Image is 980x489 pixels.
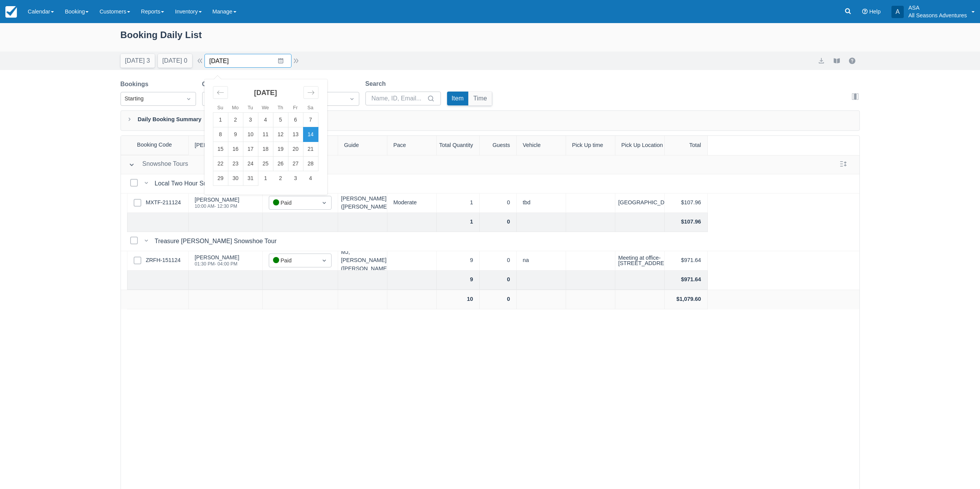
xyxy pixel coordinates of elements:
div: $971.64 [665,270,708,290]
div: Guide [338,136,387,155]
div: Moderate [387,194,437,213]
small: We [262,105,269,110]
label: Search [365,79,389,88]
div: 0 [480,194,517,213]
div: $971.64 [665,251,708,270]
div: 1 [437,213,480,232]
div: Meeting at office- [STREET_ADDRESS] [618,255,673,266]
button: export [817,56,826,65]
div: Paid [273,256,313,265]
div: Total Quantity [437,136,480,155]
td: Monday, December 9, 2024 [228,127,243,142]
td: Wednesday, December 11, 2024 [258,127,273,142]
small: Mo [232,105,239,110]
div: Vehicle [517,136,566,155]
div: 0 [480,290,517,309]
button: Item [447,92,469,105]
a: MXTF-211124 [146,199,181,207]
td: Thursday, December 12, 2024 [273,127,288,142]
td: Friday, December 13, 2024 [288,127,303,142]
div: Pick Up Location [615,136,665,155]
div: [GEOGRAPHIC_DATA] [615,194,665,213]
div: 10 [437,290,480,309]
span: Dropdown icon [185,95,193,103]
p: ASA [908,4,967,12]
button: Snowshoe Tours [126,158,191,172]
div: Pick Up time [566,136,615,155]
div: 10:00 AM - 12:30 PM [195,204,240,209]
small: Tu [248,105,253,110]
span: Dropdown icon [348,95,356,103]
div: Local Two Hour Snowshoe Tour [155,179,246,188]
td: Selected. Saturday, December 14, 2024 [303,127,318,142]
small: Su [217,105,223,110]
td: Monday, December 2, 2024 [228,113,243,127]
p: All Seasons Adventures [908,12,967,19]
div: Total [665,136,708,155]
div: 9 [437,270,480,290]
img: checkfront-main-nav-mini-logo.png [5,6,17,18]
td: Tuesday, December 3, 2024 [243,113,258,127]
td: Saturday, December 7, 2024 [303,113,318,127]
td: Friday, January 3, 2025 [288,171,303,186]
div: MJ, [PERSON_NAME] ([PERSON_NAME]) [338,251,387,270]
div: Move forward to switch to the next month. [303,86,318,99]
div: 0 [480,270,517,290]
i: Help [862,9,868,14]
button: Time [469,92,492,105]
div: [PERSON_NAME] [189,136,263,155]
td: Tuesday, December 10, 2024 [243,127,258,142]
td: Wednesday, January 1, 2025 [258,171,273,186]
td: Sunday, December 1, 2024 [213,113,228,127]
div: [PERSON_NAME] [195,197,240,202]
td: Tuesday, December 24, 2024 [243,157,258,171]
td: Monday, December 16, 2024 [228,142,243,157]
small: Fr [293,105,298,110]
div: Treasure [PERSON_NAME] Snowshoe Tour [155,237,280,246]
label: Category [202,80,232,89]
a: ZRFH-151124 [146,256,181,265]
td: Monday, December 23, 2024 [228,157,243,171]
div: Move backward to switch to the previous month. [213,86,228,99]
div: Pace [387,136,437,155]
div: [PERSON_NAME] [195,255,240,260]
td: Thursday, December 5, 2024 [273,113,288,127]
div: Paid [273,199,313,207]
strong: [DATE] [254,89,277,97]
div: 01:30 PM - 04:00 PM [195,262,240,266]
td: Saturday, December 21, 2024 [303,142,318,157]
span: Dropdown icon [320,199,328,207]
div: $107.96 [665,194,708,213]
small: Th [278,105,283,110]
td: Monday, December 30, 2024 [228,171,243,186]
td: Sunday, December 15, 2024 [213,142,228,157]
label: Bookings [121,80,152,89]
td: Sunday, December 8, 2024 [213,127,228,142]
div: 1 [437,194,480,213]
div: Guests [480,136,517,155]
td: Tuesday, December 17, 2024 [243,142,258,157]
small: Sa [307,105,313,110]
input: Date [204,54,291,68]
div: $1,079.60 [665,290,708,309]
td: Saturday, December 28, 2024 [303,157,318,171]
div: tbd [517,194,566,213]
div: A [891,6,904,18]
td: Wednesday, December 18, 2024 [258,142,273,157]
td: Friday, December 20, 2024 [288,142,303,157]
td: Thursday, January 2, 2025 [273,171,288,186]
input: Name, ID, Email... [372,92,426,105]
button: [DATE] 3 [121,54,155,68]
td: Sunday, December 29, 2024 [213,171,228,186]
td: Thursday, December 19, 2024 [273,142,288,157]
div: Daily Booking Summary [121,110,860,131]
td: Saturday, January 4, 2025 [303,171,318,186]
button: [DATE] 0 [158,54,192,68]
div: 9 [437,251,480,270]
td: Thursday, December 26, 2024 [273,157,288,171]
div: Calendar [204,79,327,195]
div: na [517,251,566,270]
td: Tuesday, December 31, 2024 [243,171,258,186]
div: [PERSON_NAME] ([PERSON_NAME]) [338,194,387,213]
td: Sunday, December 22, 2024 [213,157,228,171]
